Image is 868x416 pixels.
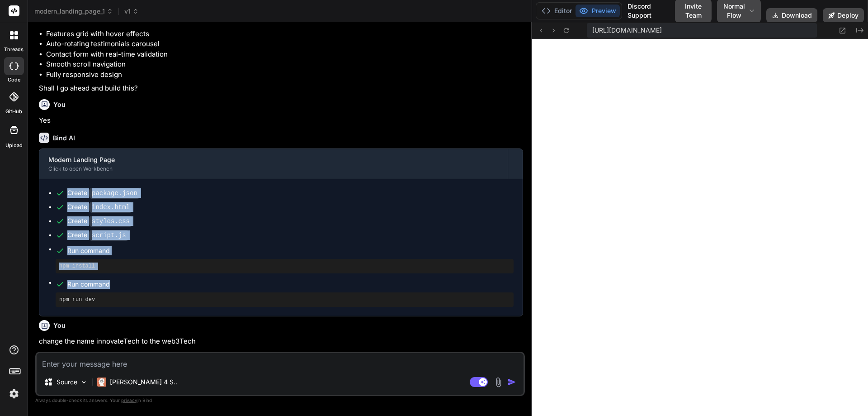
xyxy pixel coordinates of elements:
div: Create [67,230,129,240]
code: styles.css [89,216,132,227]
p: [PERSON_NAME] 4 S.. [110,378,177,387]
span: [URL][DOMAIN_NAME] [592,26,662,35]
li: Contact form with real-time validation [46,49,523,60]
span: Run command [67,246,514,255]
div: Create [67,202,132,212]
span: modern_landing_page_1 [34,7,113,16]
li: Auto-rotating testimonials carousel [46,39,523,49]
div: Create [67,216,132,226]
span: v1 [124,7,139,16]
h6: You [53,100,66,109]
span: Run command [67,280,514,289]
span: Normal Flow [722,2,745,20]
p: Shall I go ahead and build this? [39,83,523,94]
div: Create [67,188,140,198]
button: Modern Landing PageClick to open Workbench [39,149,508,179]
p: Yes [39,115,523,126]
p: Source [57,378,77,387]
img: attachment [493,377,504,387]
h6: Bind AI [53,134,75,143]
img: settings [6,386,22,402]
button: Preview [576,5,620,17]
li: Features grid with hover effects [46,29,523,39]
p: Always double-check its answers. Your in Bind [35,396,525,405]
div: Click to open Workbench [48,165,499,172]
img: Claude 4 Sonnet [97,378,106,387]
p: change the name innovateTech to the web3Tech [39,336,523,347]
code: package.json [89,188,140,199]
button: Editor [538,5,576,17]
label: threads [4,46,24,53]
pre: npm install [59,263,510,270]
li: Smooth scroll navigation [46,59,523,70]
code: script.js [89,230,129,241]
span: privacy [121,397,137,403]
img: icon [507,378,516,387]
code: index.html [89,202,132,213]
h6: You [53,321,66,330]
label: code [8,76,20,84]
li: Fully responsive design [46,70,523,80]
pre: npm run dev [59,296,510,303]
label: GitHub [5,108,22,115]
label: Upload [5,142,23,149]
button: Download [766,8,817,23]
button: Deploy [823,8,864,23]
div: Modern Landing Page [48,155,499,164]
img: Pick Models [80,378,88,386]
